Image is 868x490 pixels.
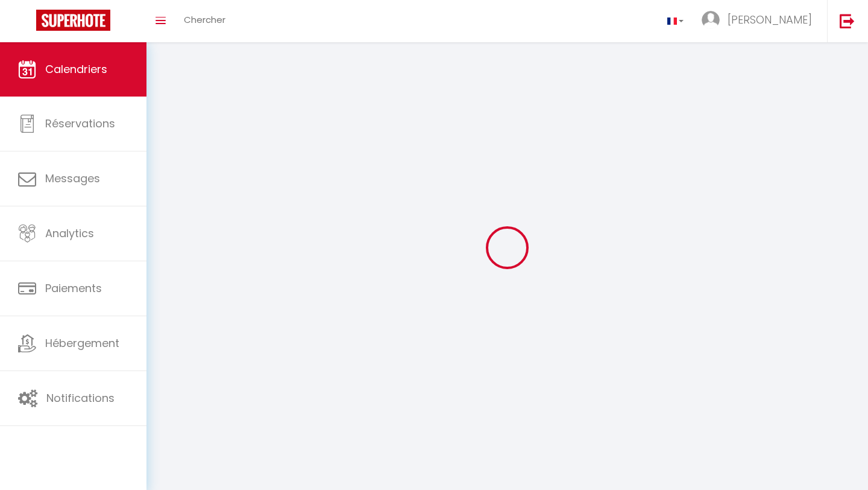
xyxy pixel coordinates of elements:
[45,171,100,186] span: Messages
[728,12,812,27] span: [PERSON_NAME]
[184,13,225,26] span: Chercher
[45,226,94,241] span: Analytics
[702,11,720,29] img: ...
[45,116,115,131] span: Réservations
[840,13,855,28] img: logout
[36,10,110,31] img: Super Booking
[46,390,115,406] span: Notifications
[45,281,102,296] span: Paiements
[45,62,107,77] span: Calendriers
[45,336,119,351] span: Hébergement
